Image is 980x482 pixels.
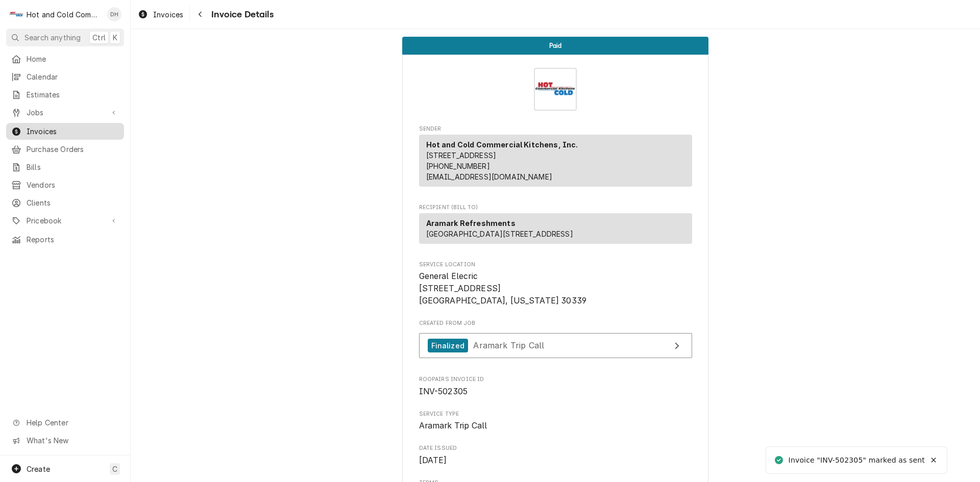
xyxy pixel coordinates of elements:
span: What's New [27,435,118,446]
strong: Aramark Refreshments [426,219,516,227]
a: Go to What's New [6,432,124,449]
span: Service Location [419,270,692,307]
a: Invoices [6,123,124,140]
div: Service Type [419,410,692,432]
span: Purchase Orders [27,144,119,155]
img: Logo [534,68,577,111]
span: Date Issued [419,444,692,452]
span: Create [27,465,50,473]
div: DH [107,7,121,21]
a: Go to Pricebook [6,212,124,229]
span: Service Type [419,420,692,432]
span: Ctrl [92,32,106,43]
a: [EMAIL_ADDRESS][DOMAIN_NAME] [426,172,552,181]
button: Navigate back [192,6,208,22]
a: Bills [6,159,124,175]
div: Recipient (Bill To) [419,213,692,248]
div: Recipient (Bill To) [419,213,692,244]
span: Service Location [419,261,692,269]
div: Created From Job [419,319,692,363]
a: Vendors [6,176,124,193]
span: Pricebook [27,215,104,226]
span: [STREET_ADDRESS] [426,151,497,160]
a: [PHONE_NUMBER] [426,162,490,170]
span: INV-502305 [419,387,468,396]
span: Search anything [24,32,81,43]
span: Invoices [27,126,119,137]
span: Aramark Trip Call [473,340,544,350]
span: Help Center [27,417,118,428]
button: Search anythingCtrlK [6,29,124,46]
a: Home [6,50,124,67]
span: General Elecric [STREET_ADDRESS] [GEOGRAPHIC_DATA], [US_STATE] 30339 [419,271,587,305]
div: Service Location [419,261,692,307]
div: Sender [419,135,692,191]
span: Recipient (Bill To) [419,204,692,212]
span: Roopairs Invoice ID [419,375,692,384]
a: Estimates [6,86,124,103]
span: Bills [27,162,119,172]
span: Date Issued [419,454,692,467]
span: Roopairs Invoice ID [419,386,692,398]
span: K [113,32,117,43]
span: Invoice Details [208,8,273,21]
span: Sender [419,125,692,133]
span: [DATE] [419,455,447,465]
a: Invoices [134,6,187,23]
a: Go to Jobs [6,104,124,121]
span: Calendar [27,71,119,82]
span: Estimates [27,89,119,100]
span: Created From Job [419,319,692,327]
div: Invoice Sender [419,125,692,191]
strong: Hot and Cold Commercial Kitchens, Inc. [426,140,578,149]
div: Invoice "INV-502305" marked as sent [789,455,925,466]
a: Reports [6,231,124,248]
div: Daryl Harris's Avatar [107,7,121,21]
span: Clients [27,197,119,208]
span: Home [27,54,119,64]
a: Purchase Orders [6,141,124,158]
div: Finalized [428,339,468,352]
span: [GEOGRAPHIC_DATA][STREET_ADDRESS] [426,230,573,238]
a: Clients [6,194,124,211]
span: C [112,464,117,474]
span: Jobs [27,107,104,118]
div: Hot and Cold Commercial Kitchens, Inc.'s Avatar [9,7,23,21]
a: Go to Help Center [6,414,124,431]
span: Vendors [27,180,119,190]
span: Reports [27,234,119,245]
div: Invoice Recipient [419,204,692,248]
a: Calendar [6,68,124,85]
div: Status [402,37,708,55]
div: Hot and Cold Commercial Kitchens, Inc. [27,9,102,20]
a: View Job [419,333,692,358]
span: Aramark Trip Call [419,421,487,430]
div: Roopairs Invoice ID [419,375,692,397]
div: H [9,7,23,21]
span: Invoices [153,9,183,20]
span: Service Type [419,410,692,418]
div: Sender [419,135,692,187]
div: Date Issued [419,444,692,466]
span: Paid [549,42,562,49]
